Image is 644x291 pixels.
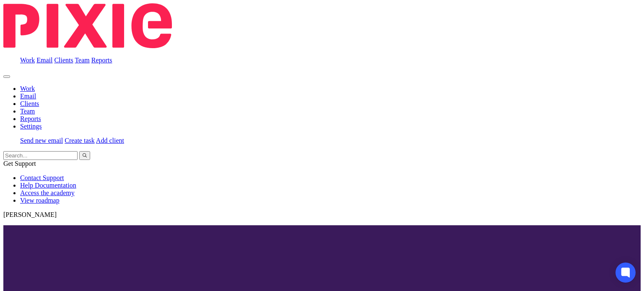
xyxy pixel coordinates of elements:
input: Search [3,151,78,160]
a: Add client [96,137,124,144]
a: Team [75,57,89,64]
span: Get Support [3,160,36,167]
a: Reports [20,115,41,122]
a: Team [20,108,35,115]
a: Email [36,57,52,64]
a: Settings [20,123,42,130]
a: Access the academy [20,189,75,196]
a: Work [20,57,35,64]
a: Create task [65,137,95,144]
a: Send new email [20,137,63,144]
a: Reports [91,57,112,64]
a: Email [20,93,36,100]
a: Work [20,85,35,92]
a: Clients [54,57,73,64]
a: Help Documentation [20,182,76,189]
button: Search [79,151,90,160]
p: [PERSON_NAME] [3,211,641,219]
img: Pixie [3,3,172,48]
a: Clients [20,100,39,107]
a: View roadmap [20,197,60,204]
a: Contact Support [20,174,64,181]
